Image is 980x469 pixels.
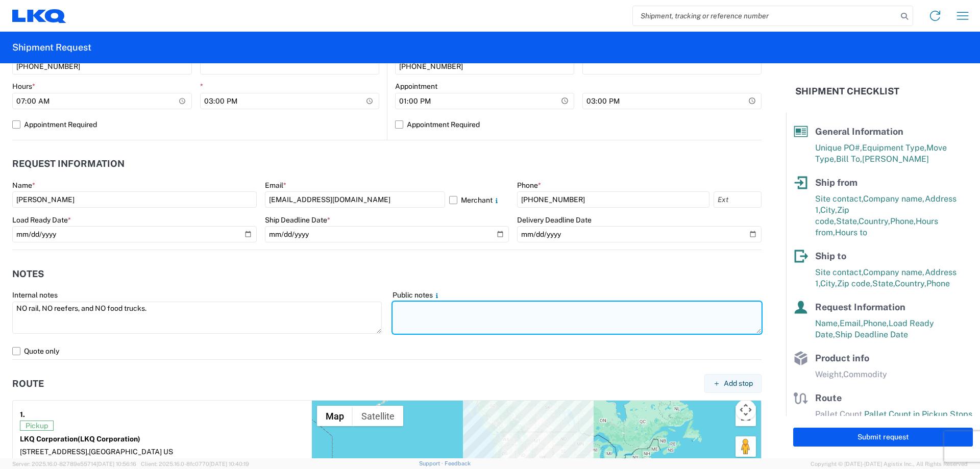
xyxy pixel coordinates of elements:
[449,191,509,208] label: Merchant
[815,126,903,137] span: General Information
[926,279,950,288] span: Phone
[419,460,445,466] a: Support
[12,379,44,389] h2: Route
[633,6,897,26] input: Shipment, tracking or reference number
[862,143,926,153] span: Equipment Type,
[704,374,762,393] button: Add stop
[12,269,44,279] h2: Notes
[836,154,862,164] span: Bill To,
[317,406,353,426] button: Show street map
[20,448,89,456] span: [STREET_ADDRESS],
[793,428,973,447] button: Submit request
[815,302,905,312] span: Request Information
[835,330,908,339] span: Ship Deadline Date
[89,448,173,456] span: [GEOGRAPHIC_DATA] US
[859,216,890,226] span: Country,
[265,181,286,190] label: Email
[820,205,837,215] span: City,
[20,408,25,421] strong: 1.
[835,228,867,237] span: Hours to
[393,290,441,300] label: Public notes
[840,318,863,328] span: Email,
[395,116,762,133] label: Appointment Required
[890,216,916,226] span: Phone,
[895,279,926,288] span: Country,
[724,379,753,388] span: Add stop
[12,82,35,91] label: Hours
[862,154,929,164] span: [PERSON_NAME]
[353,406,403,426] button: Show satellite imagery
[815,194,863,204] span: Site contact,
[815,143,862,153] span: Unique PO#,
[12,159,125,169] h2: Request Information
[815,267,863,277] span: Site contact,
[815,409,972,430] span: Pallet Count in Pickup Stops equals Pallet Count in delivery stops
[714,191,762,208] input: Ext
[78,435,140,443] span: (LKQ Corporation)
[795,85,899,97] h2: Shipment Checklist
[12,215,71,225] label: Load Ready Date
[141,461,249,467] span: Client: 2025.16.0-8fc0770
[815,177,857,188] span: Ship from
[843,369,887,379] span: Commodity
[20,435,140,443] strong: LKQ Corporation
[445,460,471,466] a: Feedback
[815,409,864,419] span: Pallet Count,
[12,181,35,190] label: Name
[815,251,846,261] span: Ship to
[872,279,895,288] span: State,
[265,215,330,225] label: Ship Deadline Date
[12,343,762,359] label: Quote only
[815,369,843,379] span: Weight,
[863,267,925,277] span: Company name,
[736,436,756,457] button: Drag Pegman onto the map to open Street View
[12,290,58,300] label: Internal notes
[12,116,379,133] label: Appointment Required
[836,216,859,226] span: State,
[815,353,869,363] span: Product info
[863,318,889,328] span: Phone,
[96,461,136,467] span: [DATE] 10:56:16
[820,279,837,288] span: City,
[815,318,840,328] span: Name,
[20,421,54,431] span: Pickup
[209,461,249,467] span: [DATE] 10:40:19
[736,400,756,420] button: Map camera controls
[837,279,872,288] span: Zip code,
[863,194,925,204] span: Company name,
[811,459,968,468] span: Copyright © [DATE]-[DATE] Agistix Inc., All Rights Reserved
[12,461,136,467] span: Server: 2025.16.0-82789e55714
[517,215,592,225] label: Delivery Deadline Date
[12,41,91,54] h2: Shipment Request
[815,392,842,403] span: Route
[395,82,437,91] label: Appointment
[517,181,541,190] label: Phone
